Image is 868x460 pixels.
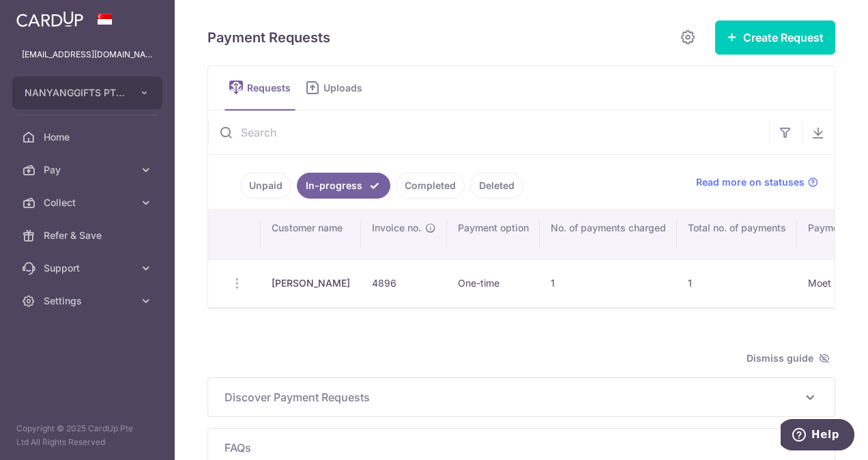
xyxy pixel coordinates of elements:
[361,259,447,307] td: 4896
[715,20,835,55] button: Create Request
[44,261,134,275] span: Support
[240,173,291,199] a: Unpaid
[540,210,677,259] th: No. of payments charged
[323,81,372,95] span: Uploads
[247,81,295,95] span: Requests
[696,175,818,189] a: Read more on statuses
[31,10,59,22] span: Help
[25,86,126,100] span: NANYANGGIFTS PTE. LTD.
[44,163,134,177] span: Pay
[808,221,865,235] span: Payment ref.
[225,389,802,405] span: Discover Payment Requests
[396,173,465,199] a: Completed
[677,210,797,259] th: Total no. of payments
[372,221,421,235] span: Invoice no.
[696,175,805,189] span: Read more on statuses
[261,210,361,259] th: Customer name
[447,259,540,307] td: One-time
[470,173,523,199] a: Deleted
[688,221,786,235] span: Total no. of payments
[677,259,797,307] td: 1
[225,440,818,456] p: FAQs
[44,229,134,242] span: Refer & Save
[551,221,666,235] span: No. of payments charged
[361,210,447,259] th: Invoice no.
[261,259,361,307] td: [PERSON_NAME]
[447,210,540,259] th: Payment option
[208,111,769,154] input: Search
[747,350,830,366] span: Dismiss guide
[207,27,330,48] h5: Payment Requests
[458,221,529,235] span: Payment option
[16,11,83,27] img: CardUp
[540,259,677,307] td: 1
[781,419,854,453] iframe: Opens a widget where you can find more information
[44,130,134,144] span: Home
[225,66,295,110] a: Requests
[22,48,153,61] p: [EMAIL_ADDRESS][DOMAIN_NAME]
[225,389,818,405] p: Discover Payment Requests
[12,76,162,109] button: NANYANGGIFTS PTE. LTD.
[44,294,134,308] span: Settings
[297,173,390,199] a: In-progress
[301,66,372,110] a: Uploads
[225,440,802,456] span: FAQs
[44,196,134,210] span: Collect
